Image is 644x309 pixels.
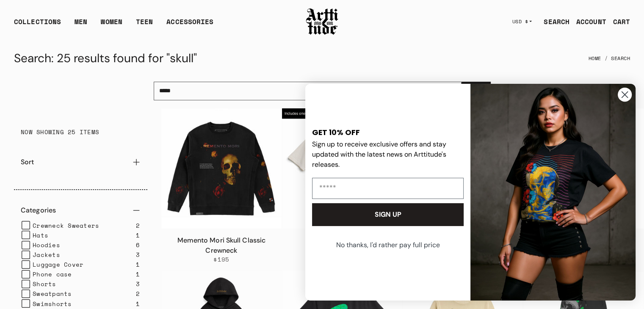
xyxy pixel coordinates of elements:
[305,7,339,36] img: Arttitude
[177,236,265,255] a: Memento Mori Skull Classic Crewneck
[161,108,282,229] img: Memento Mori Skull Classic Crewneck
[507,12,537,31] button: USD $
[14,152,147,172] button: Sort
[312,140,446,169] span: Sign up to receive exclusive offers and stay updated with the latest news on Arttitude's releases.
[136,17,153,33] a: TEEN
[282,108,402,229] a: Electric Sunflower Skull Collector-SetElectric Sunflower Skull Collector-Set
[33,240,60,250] span: Hoodies
[166,17,213,33] div: ACCESSORIES
[606,13,630,30] a: Open cart
[33,299,72,309] span: Swimshorts
[136,269,140,279] span: 1
[33,259,83,269] span: Luggage Cover
[297,75,644,309] div: FLYOUT Form
[282,108,402,229] img: Electric Sunflower Skull Collector-Set
[33,221,99,230] span: Crewneck Sweaters
[14,17,61,33] div: COLLECTIONS
[537,13,569,30] a: SEARCH
[33,279,56,289] span: Shorts
[136,250,140,259] span: 3
[33,250,60,259] span: Jackets
[569,13,606,30] a: ACCOUNT
[512,18,528,25] span: USD $
[101,17,122,33] a: WOMEN
[161,108,282,229] a: Memento Mori Skull Classic CrewneckMemento Mori Skull Classic Crewneck
[601,49,630,68] li: Search
[311,235,464,256] button: No thanks, I'd rather pay full price
[33,289,72,298] span: Sweatpants
[7,17,220,33] ul: Main navigation
[136,279,140,289] span: 3
[136,221,140,230] span: 2
[213,256,229,263] span: $195
[136,230,140,240] span: 1
[136,299,140,309] span: 1
[154,82,462,100] input: Search...
[33,269,72,279] span: Phone case
[14,200,147,221] button: Categories
[33,230,48,240] span: Hats
[470,84,636,301] img: 88b40c6e-4fbe-451e-b692-af676383430e.jpeg
[136,240,140,250] span: 6
[617,87,632,102] button: Close dialog
[613,17,630,27] div: CART
[312,178,464,199] input: Email
[14,48,197,69] h1: Search: 25 results found for "skull"
[136,259,140,269] span: 1
[14,122,147,142] div: NOW SHOWING 25 ITEMS
[589,49,601,68] a: Home
[136,289,140,298] span: 2
[75,17,87,33] a: MEN
[312,203,464,226] button: SIGN UP
[312,127,360,138] span: GET 10% OFF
